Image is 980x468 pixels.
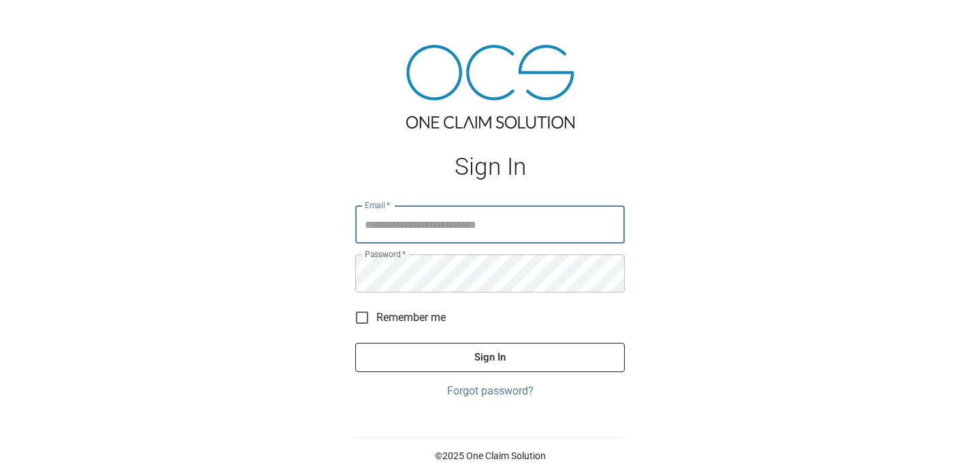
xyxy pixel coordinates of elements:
label: Password [365,248,406,260]
a: Forgot password? [355,383,625,399]
label: Email [365,199,391,211]
h1: Sign In [355,153,625,181]
img: ocs-logo-tra.png [406,45,574,129]
p: © 2025 One Claim Solution [355,449,625,463]
img: ocs-logo-white-transparent.png [16,8,71,35]
button: Sign In [355,343,625,371]
span: Remember me [376,310,446,326]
